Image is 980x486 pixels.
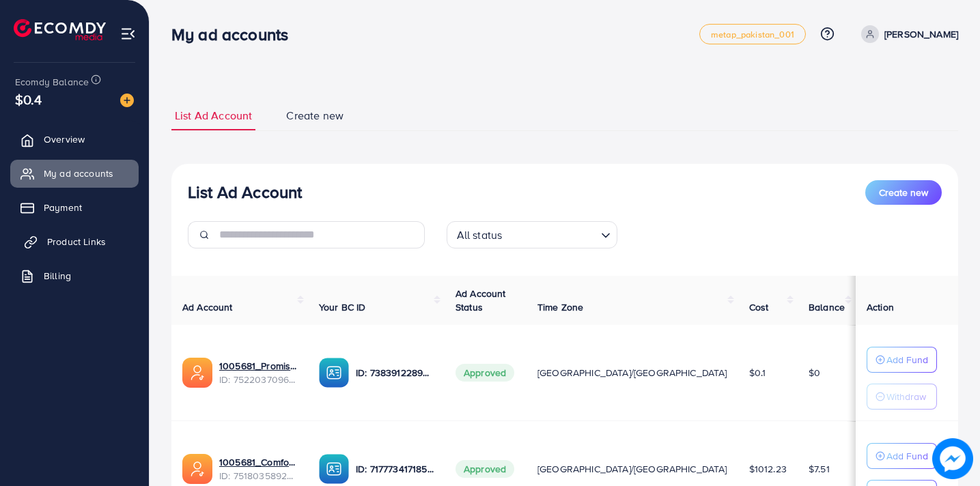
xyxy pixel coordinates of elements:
span: List Ad Account [175,108,252,124]
img: ic-ba-acc.ded83a64.svg [319,358,349,388]
a: Payment [10,194,139,221]
h3: List Ad Account [188,182,302,202]
span: Cost [749,300,769,314]
span: ID: 7518035892502691857 [219,469,297,483]
button: Withdraw [867,384,937,410]
a: 1005681_PromiseAccount_1751360980577 [219,359,297,373]
a: Product Links [10,228,139,255]
span: $0.4 [15,89,42,109]
span: $0 [809,366,820,380]
span: $7.51 [809,462,830,476]
img: logo [14,19,106,40]
a: Billing [10,262,139,289]
p: Add Fund [886,448,928,464]
span: Overview [44,132,85,146]
span: $1012.23 [749,462,787,476]
span: [GEOGRAPHIC_DATA]/[GEOGRAPHIC_DATA] [537,366,727,380]
p: [PERSON_NAME] [884,26,958,42]
a: Overview [10,126,139,153]
span: Product Links [47,235,106,248]
img: menu [120,26,136,42]
p: ID: 7383912289897807873 [356,364,434,381]
button: Add Fund [867,347,937,373]
span: Time Zone [537,300,583,314]
span: All status [454,225,505,245]
p: ID: 7177734171857666049 [356,461,434,477]
span: Balance [809,300,845,314]
span: Approved [456,364,514,382]
a: [PERSON_NAME] [856,25,958,43]
img: ic-ads-acc.e4c84228.svg [182,358,212,388]
p: Withdraw [886,388,926,405]
p: Add Fund [886,352,928,368]
span: Approved [456,460,514,478]
span: Ecomdy Balance [15,75,89,89]
button: Add Fund [867,443,937,469]
a: 1005681_Comfort Business_1750429140479 [219,455,297,469]
span: Create new [879,186,928,199]
img: ic-ba-acc.ded83a64.svg [319,454,349,484]
img: image [934,440,972,478]
span: $0.1 [749,366,766,380]
img: ic-ads-acc.e4c84228.svg [182,454,212,484]
span: ID: 7522037096215838738 [219,373,297,386]
button: Create new [865,180,942,205]
img: image [120,94,134,107]
span: Ad Account Status [456,287,506,314]
input: Search for option [506,223,595,245]
span: Your BC ID [319,300,366,314]
div: Search for option [447,221,617,248]
span: Billing [44,269,71,283]
span: My ad accounts [44,167,113,180]
div: <span class='underline'>1005681_PromiseAccount_1751360980577</span></br>7522037096215838738 [219,359,297,387]
div: <span class='underline'>1005681_Comfort Business_1750429140479</span></br>7518035892502691857 [219,455,297,483]
h3: My ad accounts [171,25,299,44]
span: Ad Account [182,300,233,314]
span: metap_pakistan_001 [711,30,794,39]
span: Action [867,300,894,314]
a: metap_pakistan_001 [699,24,806,44]
span: Payment [44,201,82,214]
span: Create new [286,108,344,124]
a: My ad accounts [10,160,139,187]
span: [GEOGRAPHIC_DATA]/[GEOGRAPHIC_DATA] [537,462,727,476]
